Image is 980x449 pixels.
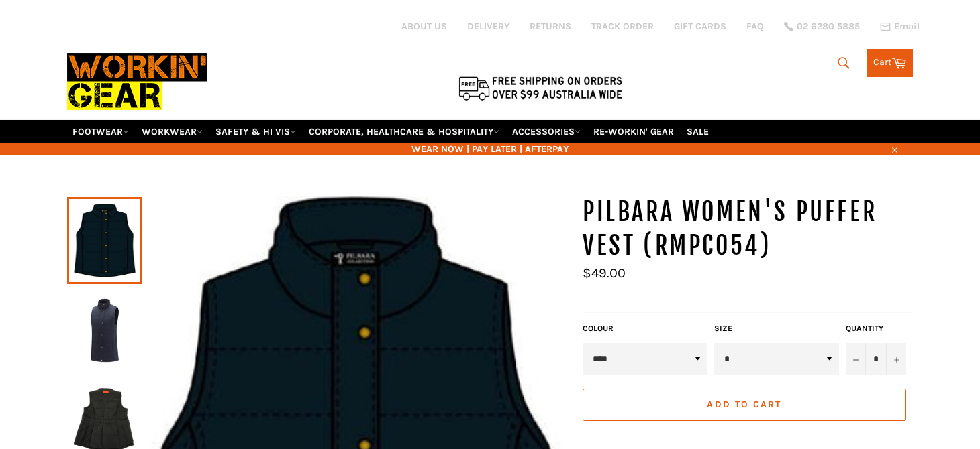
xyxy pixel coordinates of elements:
[846,343,866,375] button: Reduce item quantity by one
[707,399,781,410] span: Add to Cart
[401,20,447,33] a: ABOUT US
[136,120,208,143] a: WORKWEAR
[67,120,134,143] a: FOOTWEAR
[674,20,726,33] a: GIFT CARDS
[746,20,764,33] a: FAQ
[886,343,906,375] button: Increase item quantity by one
[797,22,860,31] span: 02 6280 5885
[894,22,920,31] span: Email
[67,44,207,119] img: Workin Gear leaders in Workwear, Safety Boots, PPE, Uniforms. Australia's No.1 in Workwear
[588,120,679,143] a: RE-WORKIN' GEAR
[784,22,860,31] a: 02 6280 5885
[714,323,839,334] label: Size
[583,196,913,262] h1: PILBARA Women's Puffer Vest (RMPC054)
[583,323,707,334] label: COLOUR
[303,120,505,143] a: CORPORATE, HEALTHCARE & HOSPITALITY
[467,20,509,33] a: DELIVERY
[846,323,906,334] label: Quantity
[681,120,714,143] a: SALE
[583,265,626,281] span: $49.00
[210,120,301,143] a: SAFETY & HI VIS
[530,20,571,33] a: RETURNS
[456,74,624,102] img: Flat $9.95 shipping Australia wide
[591,20,654,33] a: TRACK ORDER
[67,143,913,155] span: WEAR NOW | PAY LATER | AFTERPAY
[74,294,136,367] img: PILBARA Women's Puffer Vest (RMPC054) - Workin' Gear
[867,49,913,77] a: Cart
[583,389,906,421] button: Add to Cart
[880,21,920,32] a: Email
[507,120,586,143] a: ACCESSORIES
